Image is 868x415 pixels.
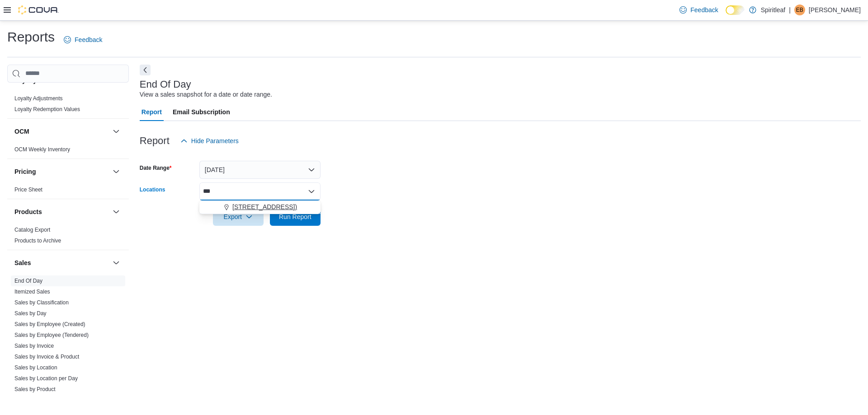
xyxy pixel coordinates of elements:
button: OCM [111,126,122,137]
span: Sales by Invoice & Product [14,353,79,360]
img: Cova [18,5,59,14]
a: Sales by Location [14,364,57,371]
p: [PERSON_NAME] [809,5,861,15]
span: Run Report [279,212,311,221]
span: Loyalty Adjustments [14,95,63,102]
p: | [789,5,791,15]
a: Catalog Export [14,227,50,233]
button: [DATE] [199,161,321,179]
button: Pricing [14,167,109,176]
p: Spiritleaf [761,5,785,15]
button: Pricing [111,166,122,177]
span: Products to Archive [14,237,61,244]
button: Products [111,206,122,217]
span: Sales by Classification [14,299,69,306]
button: Products [14,207,109,216]
div: Emily B [794,5,805,15]
button: OCM [14,127,109,136]
span: Itemized Sales [14,288,50,295]
span: Sales by Day [14,310,47,317]
h3: Products [14,207,42,216]
a: Loyalty Adjustments [14,95,63,102]
span: Catalog Export [14,226,50,233]
span: Price Sheet [14,186,42,193]
div: OCM [7,144,129,159]
label: Locations [140,186,165,193]
span: [STREET_ADDRESS]) [232,202,297,211]
input: Dark Mode [726,5,745,15]
a: Sales by Invoice [14,343,54,349]
span: Sales by Employee (Tendered) [14,331,89,339]
span: Dark Mode [726,15,726,15]
div: Products [7,224,129,250]
a: Price Sheet [14,187,42,193]
button: Hide Parameters [177,132,242,150]
div: Pricing [7,184,129,199]
a: Sales by Day [14,310,47,317]
span: EB [796,5,803,15]
a: Sales by Location per Day [14,375,78,382]
a: Sales by Employee (Tendered) [14,332,89,338]
span: Loyalty Redemption Values [14,106,80,113]
h1: Reports [7,28,55,46]
span: Email Subscription [173,103,230,121]
span: Hide Parameters [191,136,239,145]
label: Date Range [140,164,172,172]
div: Choose from the following options [199,201,321,214]
span: Feedback [75,35,102,44]
span: End Of Day [14,277,42,284]
span: Report [142,103,162,121]
span: Sales by Employee (Created) [14,321,85,328]
h3: Pricing [14,167,36,176]
span: Export [218,208,258,226]
a: Sales by Invoice & Product [14,354,79,360]
button: [STREET_ADDRESS]) [199,201,321,214]
a: Feedback [60,31,106,49]
button: Close list of options [308,188,315,195]
div: View a sales snapshot for a date or date range. [140,90,272,99]
button: Loyalty [111,75,122,86]
span: Feedback [690,5,718,14]
a: Products to Archive [14,238,61,244]
button: Sales [111,257,122,268]
a: Sales by Employee (Created) [14,321,85,327]
h3: End Of Day [140,79,191,90]
a: Loyalty Redemption Values [14,106,80,112]
a: OCM Weekly Inventory [14,146,70,153]
div: Loyalty [7,93,129,118]
button: Run Report [270,208,321,226]
h3: OCM [14,127,29,136]
a: Feedback [676,1,722,19]
span: Sales by Invoice [14,342,54,350]
h3: Report [140,135,170,146]
button: Sales [14,258,109,267]
a: End Of Day [14,278,42,284]
a: Sales by Classification [14,299,69,306]
a: Sales by Product [14,386,56,392]
button: Export [213,208,264,226]
button: Next [140,65,151,75]
a: Itemized Sales [14,289,50,295]
h3: Sales [14,258,31,267]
